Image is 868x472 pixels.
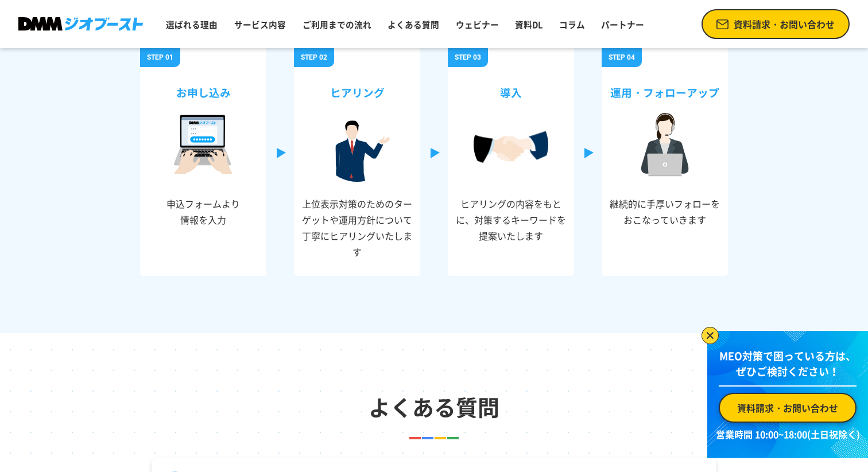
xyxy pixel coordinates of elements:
p: 申込フォームより 情報を入力 [147,182,259,228]
span: 資料請求・お問い合わせ [737,401,838,415]
p: 営業時間 10:00~18:00(土日祝除く) [714,427,861,441]
span: 資料請求・お問い合わせ [734,17,835,31]
a: コラム [555,14,590,36]
h3: 導入 [455,71,567,107]
h3: 運用・フォローアップ [609,71,721,107]
a: パートナー [596,14,649,36]
p: MEO対策で困っている方は、 ぜひご検討ください！ [719,348,857,387]
a: 資料DL [510,14,547,36]
a: よくある質問 [383,14,444,36]
p: 継続的に手厚いフォローをおこなっていきます [609,182,721,228]
a: ご利用までの流れ [298,14,376,36]
p: ヒアリングの内容をもとに、対策するキーワードを 提案いたします [455,182,567,244]
a: ウェビナー [451,14,503,36]
p: 上位表示対策のためのターゲットや運用方針について丁寧にヒアリングいたします [301,182,413,260]
img: DMMジオブースト [18,17,143,30]
a: 選ばれる理由 [161,14,222,36]
a: サービス内容 [230,14,290,36]
a: 資料請求・お問い合わせ [719,393,857,423]
a: 資料請求・お問い合わせ [702,9,850,39]
h3: お申し込み [147,71,259,107]
h3: ヒアリング [301,71,413,107]
img: バナーを閉じる [702,327,719,344]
